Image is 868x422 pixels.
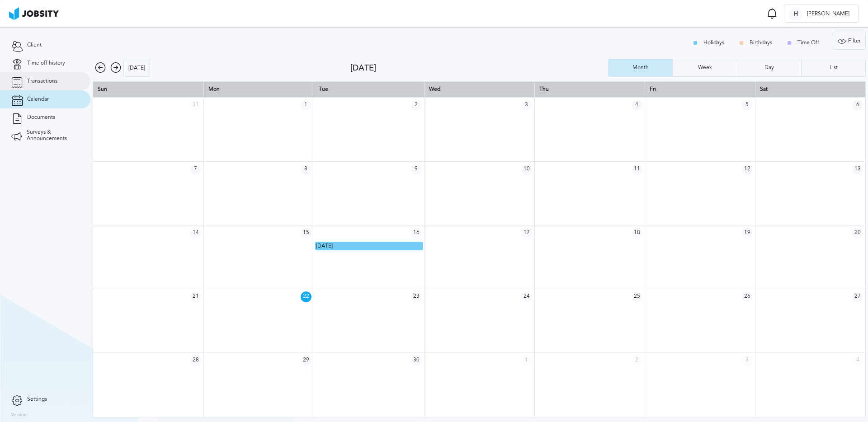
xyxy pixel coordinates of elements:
[190,355,201,366] span: 28
[208,86,220,92] span: Mon
[742,355,753,366] span: 3
[852,100,863,111] span: 6
[301,164,311,175] span: 8
[190,100,201,111] span: 31
[833,32,866,50] button: Filter
[190,228,201,239] span: 14
[190,291,201,302] span: 21
[825,65,842,71] div: List
[27,78,57,84] span: Transactions
[27,42,42,48] span: Client
[802,11,854,17] span: [PERSON_NAME]
[27,96,49,103] span: Calendar
[737,59,801,77] button: Day
[9,7,59,20] img: ab4bad089aa723f57921c736e9817d99.png
[123,59,150,77] button: [DATE]
[650,86,656,92] span: Fri
[852,355,863,366] span: 4
[521,100,532,111] span: 3
[784,5,859,23] button: H[PERSON_NAME]
[632,164,642,175] span: 11
[742,291,753,302] span: 26
[852,164,863,175] span: 13
[742,100,753,111] span: 5
[301,228,311,239] span: 15
[693,65,717,71] div: Week
[760,65,778,71] div: Day
[27,60,65,66] span: Time off history
[608,59,672,77] button: Month
[301,100,311,111] span: 1
[411,291,422,302] span: 23
[124,59,150,77] div: [DATE]
[429,86,440,92] span: Wed
[521,228,532,239] span: 17
[98,86,107,92] span: Sun
[852,228,863,239] span: 20
[789,7,802,21] div: H
[632,228,642,239] span: 18
[632,291,642,302] span: 25
[411,228,422,239] span: 16
[852,291,863,302] span: 27
[11,413,28,418] label: Version:
[742,164,753,175] span: 12
[27,114,55,121] span: Documents
[801,59,866,77] button: List
[316,243,333,249] span: [DATE]
[628,65,653,71] div: Month
[27,396,47,403] span: Settings
[190,164,201,175] span: 7
[319,86,328,92] span: Tue
[742,228,753,239] span: 19
[521,355,532,366] span: 1
[672,59,736,77] button: Week
[539,86,549,92] span: Thu
[350,63,608,73] div: [DATE]
[411,355,422,366] span: 30
[521,291,532,302] span: 24
[301,355,311,366] span: 29
[760,86,768,92] span: Sat
[632,355,642,366] span: 2
[411,164,422,175] span: 9
[521,164,532,175] span: 10
[833,32,865,50] div: Filter
[301,291,311,302] span: 22
[411,100,422,111] span: 2
[632,100,642,111] span: 4
[27,129,79,142] span: Surveys & Announcements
